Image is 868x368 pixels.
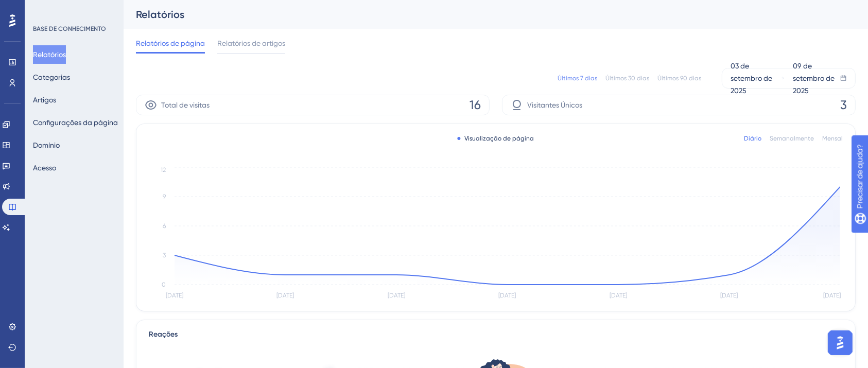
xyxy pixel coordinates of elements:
font: Relatórios [136,8,184,21]
tspan: [DATE] [277,292,294,300]
button: Categorias [33,68,70,86]
font: Precisar de ajuda? [24,5,89,12]
font: Mensal [822,135,843,142]
font: Total de visitas [161,101,210,109]
font: Últimos 7 dias [558,75,597,82]
tspan: 0 [162,281,166,288]
tspan: 6 [163,222,166,230]
font: Relatórios [33,50,66,59]
tspan: [DATE] [610,292,627,300]
font: Últimos 90 dias [657,75,701,82]
font: 09 de setembro de 2025 [793,62,835,95]
font: Visualização de página [465,135,534,142]
button: Configurações da página [33,113,118,132]
iframe: Iniciador do Assistente de IA do UserGuiding [825,327,856,358]
font: Semanalmente [770,135,814,142]
font: Acesso [33,164,56,172]
font: Relatórios de artigos [217,39,285,47]
font: 16 [470,98,481,112]
button: Relatórios [33,45,66,64]
font: Visitantes Únicos [527,101,582,109]
font: Diário [744,135,761,142]
tspan: [DATE] [166,292,183,300]
font: Reações [149,330,178,339]
tspan: [DATE] [499,292,516,300]
tspan: 12 [161,166,166,173]
button: Acesso [33,159,56,177]
font: Últimos 30 dias [605,75,649,82]
button: Domínio [33,136,60,154]
tspan: [DATE] [721,292,738,300]
tspan: 3 [163,252,166,259]
font: Categorias [33,73,70,81]
font: BASE DE CONHECIMENTO [33,25,106,32]
font: 3 [840,98,847,112]
tspan: 9 [163,193,166,200]
font: Domínio [33,141,60,149]
font: Configurações da página [33,118,118,127]
button: Artigos [33,91,56,109]
tspan: [DATE] [823,292,841,300]
font: 03 de setembro de 2025 [731,62,772,95]
font: Relatórios de página [136,39,205,47]
tspan: [DATE] [388,292,405,300]
font: Artigos [33,96,56,104]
